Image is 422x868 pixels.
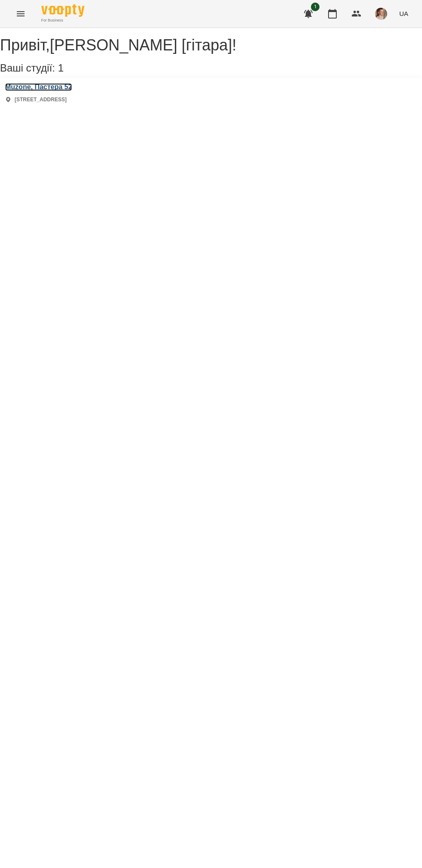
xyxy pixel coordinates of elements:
button: UA [396,6,412,22]
p: [STREET_ADDRESS] [15,96,67,103]
span: UA [399,9,408,18]
span: For Business [41,18,84,23]
span: 1 [58,62,63,74]
img: Voopty Logo [41,4,84,17]
img: 17edbb4851ce2a096896b4682940a88a.jfif [375,8,387,20]
a: Muzone, Пастера 52 [5,83,72,91]
span: 1 [311,3,320,11]
button: Menu [10,3,31,24]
